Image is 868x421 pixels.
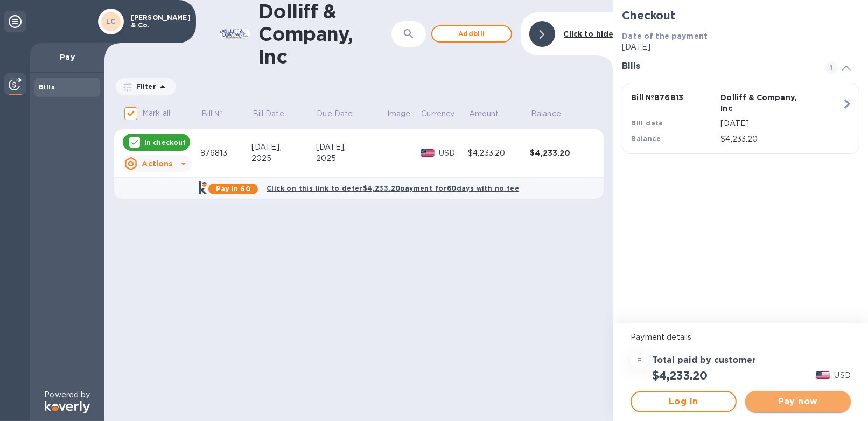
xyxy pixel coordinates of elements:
p: Amount [469,108,499,120]
span: 1 [825,61,838,74]
p: Payment details [631,332,851,343]
b: Pay in 60 [216,185,251,193]
b: LC [106,17,116,25]
h2: Checkout [622,9,859,22]
img: USD [421,149,435,157]
span: Bill № [201,108,237,120]
p: $4,233.20 [720,134,842,145]
u: Actions [142,159,172,168]
p: Due Date [317,108,353,120]
span: Log in [640,395,726,408]
p: [PERSON_NAME] & Co. [131,14,185,29]
span: Add bill [441,27,502,40]
p: Bill № [201,108,223,120]
b: Click to hide [564,30,614,38]
p: Dolliff & Company, Inc [720,92,806,114]
p: Bill Date [253,108,284,120]
b: Click on this link to defer $4,233.20 payment for 60 days with no fee [267,184,519,192]
b: Bill date [631,119,663,127]
p: [DATE] [720,118,842,129]
button: Bill №876813Dolliff & Company, IncBill date[DATE]Balance$4,233.20 [622,83,859,154]
span: Amount [469,108,513,120]
p: Pay [39,52,96,62]
p: Balance [531,108,561,120]
img: USD [816,371,830,379]
span: Balance [531,108,575,120]
button: Log in [631,391,736,412]
button: Addbill [431,25,512,43]
div: [DATE], [316,142,386,153]
span: Bill Date [253,108,298,120]
div: = [631,352,648,369]
p: Currency [421,108,454,120]
div: 2025 [316,153,386,164]
b: Bills [39,83,55,91]
h3: Bills [622,61,812,72]
span: Due Date [317,108,367,120]
div: [DATE], [251,142,316,153]
p: USD [439,148,468,159]
img: Logo [45,401,90,413]
p: Filter [132,82,156,91]
div: $4,233.20 [530,148,592,158]
div: 876813 [200,148,251,159]
b: Date of the payment [622,32,708,40]
b: Balance [631,135,661,143]
p: Powered by [44,389,90,401]
p: USD [835,370,851,381]
p: Image [387,108,411,120]
p: Mark all [142,108,170,119]
h3: Total paid by customer [652,355,756,366]
h2: $4,233.20 [652,369,707,382]
div: 2025 [251,153,316,164]
p: In checkout [144,138,186,147]
p: Bill № 876813 [631,92,716,103]
p: [DATE] [622,41,859,53]
button: Pay now [745,391,851,412]
div: $4,233.20 [468,148,530,159]
span: Pay now [754,395,842,408]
